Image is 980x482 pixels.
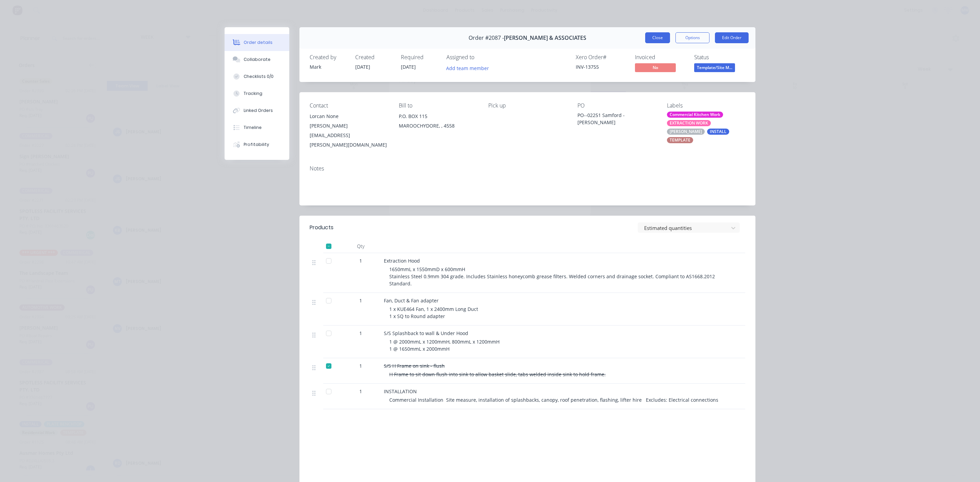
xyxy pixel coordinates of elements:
div: Lorcan None[PERSON_NAME][EMAIL_ADDRESS][PERSON_NAME][DOMAIN_NAME] [310,112,388,150]
button: Add team member [443,63,493,72]
div: Order details [244,39,273,46]
div: Bill to [399,102,477,109]
button: Template/Site M... [694,63,735,73]
div: Profitability [244,142,269,148]
div: Tracking [244,90,262,97]
div: PO--02251 Samford - [PERSON_NAME] [577,112,656,126]
div: Timeline [244,124,262,131]
div: [PERSON_NAME][EMAIL_ADDRESS][PERSON_NAME][DOMAIN_NAME] [310,121,388,150]
span: [DATE] [355,64,370,70]
span: 1 [359,388,362,395]
button: Linked Orders [225,102,289,119]
div: Required [401,54,438,61]
span: Commercial Installation Site measure, installation of splashbacks, canopy, roof penetration, flas... [389,397,718,403]
span: Order #2087 - [469,35,504,41]
button: Tracking [225,85,289,102]
div: Status [694,54,745,61]
div: Commercial Kitchen Work [667,112,723,118]
div: Collaborate [244,56,271,63]
button: Options [675,32,709,43]
button: Edit Order [715,32,749,43]
div: Xero Order # [576,54,627,61]
span: [DATE] [401,64,416,70]
span: 1 [359,330,362,337]
button: Add team member [446,63,493,72]
div: Pick up [488,102,567,109]
div: INV-13755 [576,63,627,70]
button: Close [645,32,670,43]
span: 1 [359,297,362,304]
span: INSTALLATION [384,388,417,395]
span: S/S Splashback to wall & Under Hood [384,330,468,336]
div: Mark [310,63,347,70]
span: H Frame to sit down flush into sink to allow basket slide, tabs welded inside sink to hold frame. [389,371,606,378]
span: 1 x KUE464 Fan, 1 x 2400mm Long Duct 1 x SQ to Round adapter [389,306,478,319]
span: 1 [359,257,362,264]
div: Qty [340,239,381,253]
div: [PERSON_NAME] [667,129,705,135]
div: MAROOCHYDORE, , 4558 [399,121,477,131]
div: TEMPLATE [667,137,693,143]
button: Profitability [225,136,289,153]
button: Checklists 0/0 [225,68,289,85]
div: Lorcan None [310,112,388,121]
div: Linked Orders [244,107,273,114]
div: P.O. BOX 115MAROOCHYDORE, , 4558 [399,112,477,133]
button: Collaborate [225,51,289,68]
span: 1 [359,362,362,369]
div: P.O. BOX 115 [399,112,477,121]
div: Created [355,54,393,61]
div: Assigned to [446,54,514,61]
span: Extraction Hood [384,257,420,264]
button: Timeline [225,119,289,136]
span: S/S H Frame on sink - flush [384,363,445,369]
div: Checklists 0/0 [244,73,274,80]
div: Labels [667,102,745,109]
span: 1 @ 2000mmL x 1200mmH, 800mmL x 1200mmH 1 @ 1650mmL x 2000mmH [389,338,500,352]
div: Notes [310,165,745,172]
div: EXTRACTION WORK [667,120,711,126]
span: 1650mmL x 1550mmD x 600mmH Stainless Steel 0.9mm 304 grade. Includes Stainless honeycomb grease f... [389,266,716,287]
div: PO [577,102,656,109]
span: No [635,63,676,72]
div: Created by [310,54,347,61]
div: INSTALL [707,129,729,135]
span: Template/Site M... [694,63,735,72]
div: Contact [310,102,388,109]
span: [PERSON_NAME] & ASSOCIATES [504,35,586,41]
button: Order details [225,34,289,51]
div: Products [310,223,333,232]
span: Fan, Duct & Fan adapter [384,297,439,304]
div: Invoiced [635,54,686,61]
